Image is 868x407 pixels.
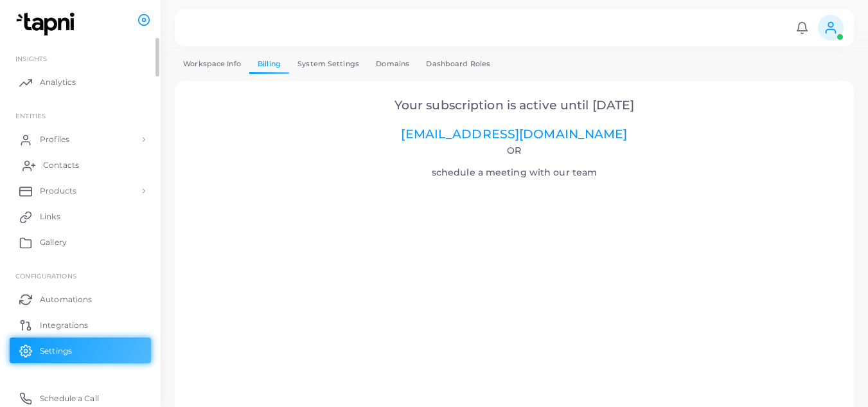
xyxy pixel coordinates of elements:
span: Gallery [40,237,67,248]
span: ENTITIES [15,112,46,120]
a: Links [10,204,151,230]
a: Settings [10,338,151,363]
span: Products [40,185,76,197]
a: Analytics [10,69,151,95]
img: logo [12,12,83,36]
a: Domains [368,55,418,73]
a: System Settings [289,55,368,73]
a: Products [10,178,151,204]
span: INSIGHTS [15,55,47,62]
span: Integrations [40,320,88,331]
a: Profiles [10,127,151,152]
span: Settings [40,345,72,357]
a: Dashboard Roles [418,55,499,73]
span: Automations [40,294,92,305]
h4: schedule a meeting with our team [193,145,837,178]
span: Analytics [40,77,76,88]
a: Billing [249,55,289,73]
span: Your subscription is active until [DATE] [394,98,634,113]
span: Schedule a Call [40,393,99,404]
span: Contacts [43,159,79,171]
span: Configurations [15,272,76,280]
a: Gallery [10,230,151,255]
a: [EMAIL_ADDRESS][DOMAIN_NAME] [401,127,627,141]
span: Or [507,145,521,156]
a: Automations [10,286,151,312]
span: Links [40,211,60,222]
a: Workspace Info [175,55,249,73]
a: Contacts [10,152,151,178]
a: Integrations [10,312,151,338]
span: Profiles [40,134,69,145]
